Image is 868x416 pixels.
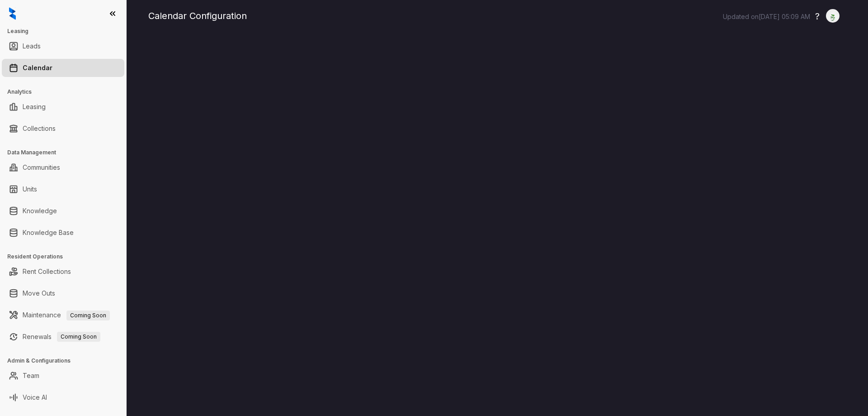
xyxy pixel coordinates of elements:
[7,357,126,365] h3: Admin & Configurations
[23,367,39,385] a: Team
[23,158,60,177] a: Communities
[2,284,124,302] li: Move Outs
[7,27,126,35] h3: Leasing
[7,253,126,261] h3: Resident Operations
[2,263,124,281] li: Rent Collections
[23,388,47,406] a: Voice AI
[2,158,124,177] li: Communities
[23,120,56,138] a: Collections
[2,120,124,138] li: Collections
[826,11,839,21] img: UserAvatar
[23,224,74,242] a: Knowledge Base
[23,263,71,281] a: Rent Collections
[2,202,124,220] li: Knowledge
[2,180,124,198] li: Units
[23,284,55,302] a: Move Outs
[2,328,124,346] li: Renewals
[2,306,124,324] li: Maintenance
[7,148,126,157] h3: Data Management
[23,328,100,346] a: RenewalsComing Soon
[2,224,124,242] li: Knowledge Base
[23,37,41,55] a: Leads
[2,59,124,77] li: Calendar
[23,59,52,77] a: Calendar
[7,88,126,96] h3: Analytics
[148,9,846,23] div: Calendar Configuration
[2,37,124,55] li: Leads
[148,36,846,416] iframe: retool
[2,98,124,116] li: Leasing
[815,10,820,23] button: ?
[23,202,57,220] a: Knowledge
[57,332,100,342] span: Coming Soon
[23,98,46,116] a: Leasing
[9,7,16,20] img: logo
[23,180,37,198] a: Units
[723,12,810,21] p: Updated on [DATE] 05:09 AM
[66,311,110,320] span: Coming Soon
[2,367,124,385] li: Team
[2,388,124,406] li: Voice AI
